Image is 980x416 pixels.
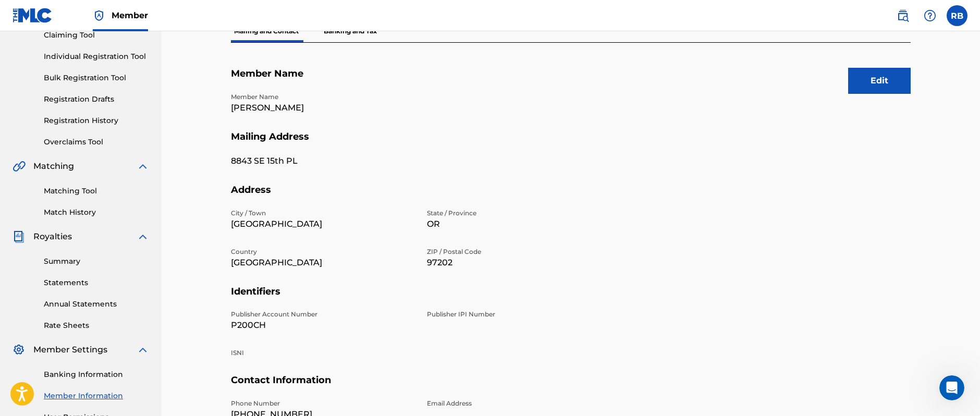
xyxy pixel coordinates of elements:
img: MLC Logo [13,8,53,23]
p: Phone Number [231,399,414,408]
iframe: Intercom live chat [939,375,964,400]
p: State / Province [427,209,610,218]
p: 8843 SE 15th PL [231,155,414,167]
span: Matching [33,160,74,173]
p: Publisher IPI Number [427,310,610,319]
h5: Address [231,184,911,209]
button: Edit [848,68,911,94]
img: search [897,9,909,22]
p: Mailing and Contact [231,20,302,42]
img: Member Settings [13,344,25,356]
img: expand [137,230,149,243]
p: ZIP / Postal Code [427,247,610,256]
h5: Mailing Address [231,131,911,155]
p: Country [231,247,414,256]
a: Individual Registration Tool [44,51,149,62]
p: [GEOGRAPHIC_DATA] [231,256,414,269]
a: Registration Drafts [44,94,149,105]
img: Top Rightsholder [93,9,105,22]
p: Member Name [231,92,414,102]
a: Public Search [892,5,913,26]
a: Matching Tool [44,186,149,197]
p: P200CH [231,319,414,332]
span: Member Settings [33,344,107,356]
a: Claiming Tool [44,30,149,41]
img: Royalties [13,230,25,243]
span: Member [112,9,148,21]
p: Banking and Tax [321,20,380,42]
p: Publisher Account Number [231,310,414,319]
p: [PERSON_NAME] [231,102,414,114]
p: OR [427,218,610,230]
p: Email Address [427,399,610,408]
a: Registration History [44,115,149,126]
p: 97202 [427,256,610,269]
span: Royalties [33,230,72,243]
p: ISNI [231,348,414,358]
a: Statements [44,277,149,288]
h5: Member Name [231,68,911,92]
p: [GEOGRAPHIC_DATA] [231,218,414,230]
a: Bulk Registration Tool [44,72,149,83]
a: Match History [44,207,149,218]
img: Matching [13,160,26,173]
p: City / Town [231,209,414,218]
h5: Contact Information [231,374,911,399]
a: Member Information [44,390,149,401]
a: Annual Statements [44,299,149,310]
h5: Identifiers [231,286,911,310]
img: expand [137,160,149,173]
img: help [924,9,936,22]
div: User Menu [947,5,967,26]
a: Banking Information [44,369,149,380]
a: Rate Sheets [44,320,149,331]
a: Summary [44,256,149,267]
img: expand [137,344,149,356]
a: Overclaims Tool [44,137,149,148]
div: Help [920,5,940,26]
